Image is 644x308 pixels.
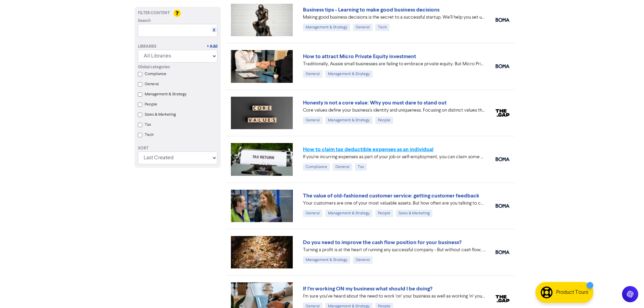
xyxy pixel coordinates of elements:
[138,10,217,16] div: Filter Content
[303,24,350,31] div: Management & Strategy
[145,122,151,128] label: Tax
[303,210,323,217] div: General
[496,250,509,254] img: boma_accounting
[138,18,151,24] span: Search
[303,6,439,13] a: Business tips - Learning to make good business decisions
[145,132,153,138] label: Tech
[559,235,644,308] iframe: Chat Widget
[303,153,485,161] div: If you’re incurring expenses as part of your job or self-employment, you can claim some of these ...
[496,157,509,161] img: boma
[325,117,373,124] div: Management & Strategy
[303,246,485,254] div: Turning a profit is at the heart of running any successful company - But without cash flow, you c...
[303,61,485,68] div: Traditionally, Aussie small businesses are failing to embrace private equity. But Micro Private E...
[303,117,323,124] div: General
[303,256,350,264] div: Management & Strategy
[303,192,479,199] a: The value of old-fashioned customer service: getting customer feedback
[396,210,432,217] div: Sales & Marketing
[355,163,367,171] div: Tax
[138,64,217,70] div: Global categories
[145,112,176,118] label: Sales & Marketing
[496,64,509,68] img: boma
[496,109,509,117] img: thegap
[303,293,485,300] div: I’m sure you’ve heard about the need to work ‘on’ your business as well as working ‘in’ your busi...
[207,44,217,50] a: + Add
[375,24,389,31] div: Tech
[138,44,157,50] div: Libraries
[375,210,393,217] div: People
[145,91,187,97] label: Management & Strategy
[303,163,330,171] div: Compliance
[325,210,373,217] div: Management & Strategy
[213,28,215,33] a: X
[303,99,447,106] a: Honesty is not a core value: Why you must dare to stand out
[333,163,352,171] div: General
[496,18,509,22] img: boma
[303,70,323,78] div: General
[303,239,461,246] a: Do you need to improve the cash flow position for your business?
[496,204,509,208] img: boma
[303,107,485,114] div: Core values define your business's identity and uniqueness. Focusing on distinct values that refl...
[375,117,393,124] div: People
[145,101,157,108] label: People
[303,285,432,292] a: If I’m working ON my business what should I be doing?
[496,295,509,303] img: thegap
[138,145,217,151] div: Sort
[303,14,485,21] div: Making good business decisions is the secret to a successful startup. We’ll help you set up the b...
[303,53,416,60] a: How to attract Micro Private Equity investment
[353,256,373,264] div: General
[353,24,373,31] div: General
[303,146,433,153] a: How to claim tax deductible expenses as an individual
[145,71,166,77] label: Compliance
[303,200,485,207] div: Your customers are one of your most valuable assets. But how often are you talking to customers a...
[325,70,373,78] div: Management & Strategy
[145,81,159,87] label: General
